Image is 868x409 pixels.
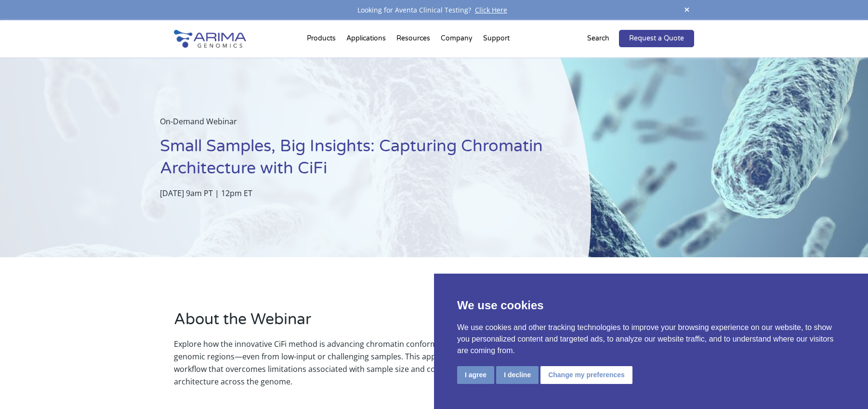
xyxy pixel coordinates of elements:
a: Request a Quote [619,30,694,47]
h1: Small Samples, Big Insights: Capturing Chromatin Architecture with CiFi [160,135,543,187]
p: We use cookies [457,297,845,314]
p: Search [587,32,609,45]
button: I agree [457,366,494,384]
button: I decline [496,366,539,384]
p: On-Demand Webinar [160,115,543,135]
p: We use cookies and other tracking technologies to improve your browsing experience on our website... [457,322,845,356]
p: Explore how the innovative CiFi method is advancing chromatin conformation capture, enabling deta... [174,338,694,388]
a: Click Here [471,5,511,14]
p: [DATE] 9am PT | 12pm ET [160,187,543,199]
div: Looking for Aventa Clinical Testing? [174,4,694,16]
h2: About the Webinar [174,309,694,338]
button: Change my preferences [540,366,632,384]
img: Arima-Genomics-logo [174,30,246,48]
